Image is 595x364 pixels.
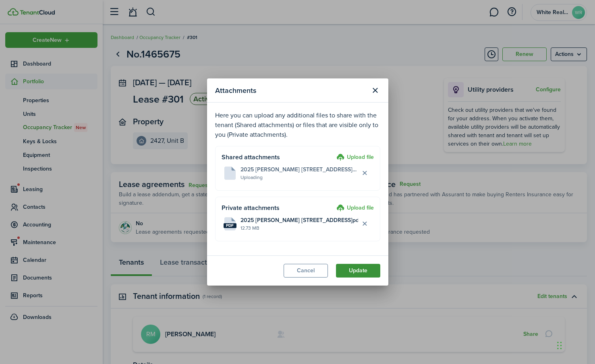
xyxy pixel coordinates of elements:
div: Drag [557,333,562,358]
file-icon: File [224,217,236,230]
file-name: 2025 [PERSON_NAME] [STREET_ADDRESS]pdf [240,165,358,174]
file-extension: pdf [224,223,236,228]
button: Update [336,264,380,278]
button: Close modal [369,84,382,97]
button: Delete file [358,217,372,231]
file-size: 12.73 MB [240,224,358,232]
iframe: Chat Widget [555,325,595,364]
h4: Shared attachments [222,152,334,162]
button: Cancel [284,264,328,278]
file-description: Uploading [240,174,358,181]
p: Here you can upload any additional files to share with the tenant (Shared attachments) or files t... [215,111,380,140]
span: 2025 [PERSON_NAME] [STREET_ADDRESS]pdf [240,216,358,224]
modal-title: Attachments [215,82,367,98]
button: Delete file [358,167,372,180]
h4: Private attachments [222,203,334,213]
